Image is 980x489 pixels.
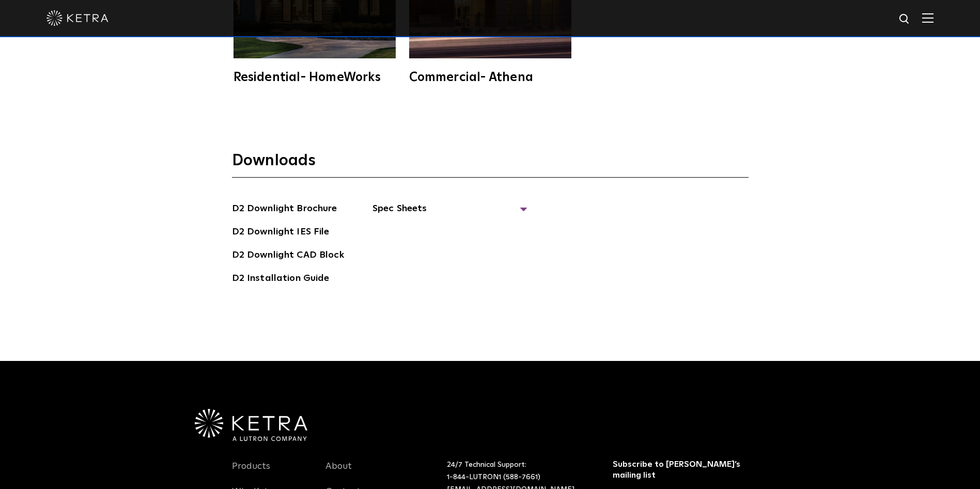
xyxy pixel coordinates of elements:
a: About [325,461,352,484]
img: search icon [898,13,911,26]
a: Products [232,461,270,484]
img: Hamburger%20Nav.svg [922,13,934,23]
a: D2 Downlight Brochure [232,201,337,218]
div: Commercial- Athena [409,71,571,84]
a: 1-844-LUTRON1 (588-7661) [447,474,540,481]
a: D2 Downlight CAD Block [232,248,344,264]
img: ketra-logo-2019-white [46,10,108,26]
h3: Downloads [232,151,749,178]
a: D2 Downlight IES File [232,225,330,241]
a: D2 Installation Guide [232,271,330,288]
span: Spec Sheets [372,201,527,224]
div: Residential- HomeWorks [234,71,396,84]
img: Ketra-aLutronCo_White_RGB [195,409,307,441]
h3: Subscribe to [PERSON_NAME]’s mailing list [613,459,745,481]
